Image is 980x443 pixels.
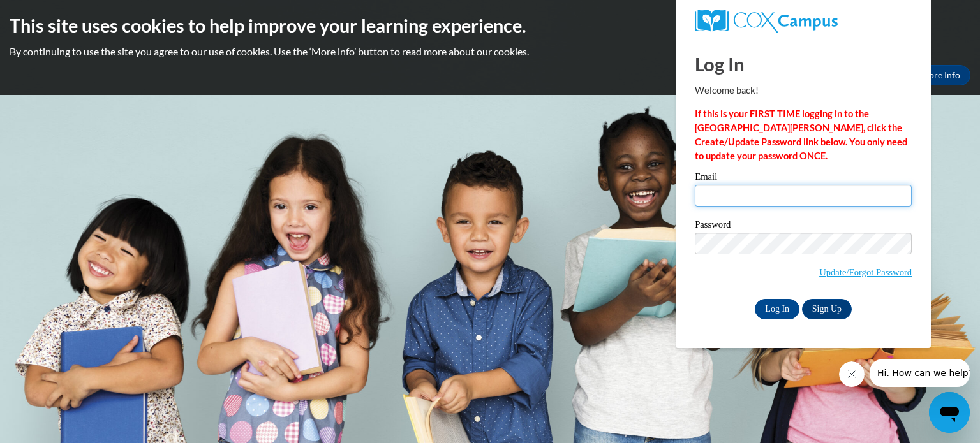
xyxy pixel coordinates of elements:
[755,299,799,319] input: Log In
[819,267,912,277] a: Update/Forgot Password
[839,361,865,387] iframe: Close message
[695,220,912,233] label: Password
[695,108,907,161] strong: If this is your FIRST TIME logging in to the [GEOGRAPHIC_DATA][PERSON_NAME], click the Create/Upd...
[8,9,103,19] span: Hi. How can we help?
[802,299,852,319] a: Sign Up
[695,10,912,33] a: COX Campus
[910,65,970,85] a: More Info
[10,13,970,38] h2: This site uses cookies to help improve your learning experience.
[695,10,838,33] img: COX Campus
[695,51,912,77] h1: Log In
[695,172,912,185] label: Email
[10,45,970,59] p: By continuing to use the site you agree to our use of cookies. Use the ‘More info’ button to read...
[929,392,970,433] iframe: Button to launch messaging window
[695,84,912,98] p: Welcome back!
[870,359,970,387] iframe: Message from company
